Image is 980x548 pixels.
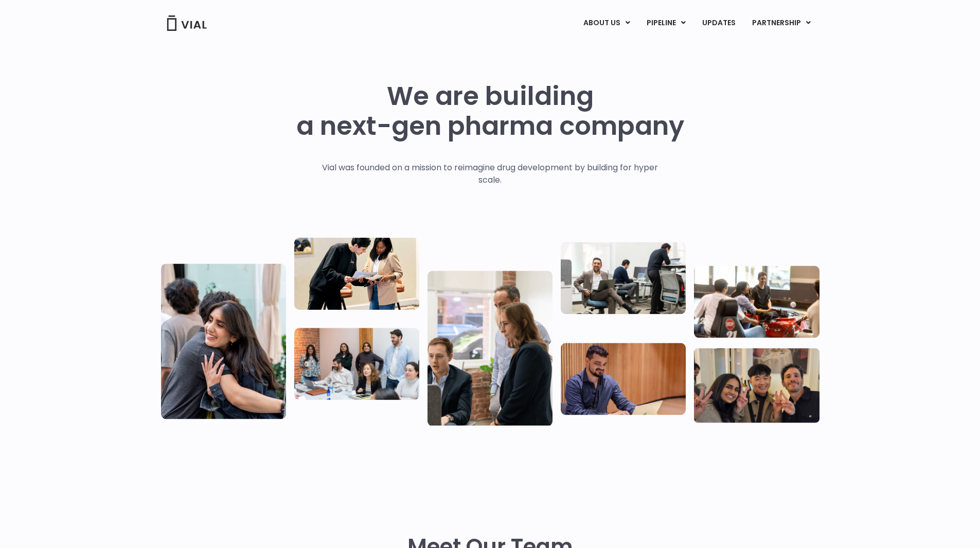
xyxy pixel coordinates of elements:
img: Group of three people standing around a computer looking at the screen [427,271,553,426]
img: Vial Logo [166,15,207,31]
a: ABOUT USMenu Toggle [575,14,638,32]
img: Man working at a computer [561,343,686,415]
a: PIPELINEMenu Toggle [638,14,693,32]
img: Vial Life [161,263,286,419]
img: Group of people playing whirlyball [694,266,819,338]
a: PARTNERSHIPMenu Toggle [744,14,819,32]
img: Eight people standing and sitting in an office [294,328,419,400]
img: Three people working in an office [561,242,686,314]
p: Vial was founded on a mission to reimagine drug development by building for hyper scale. [311,162,669,186]
h1: We are building a next-gen pharma company [296,81,684,141]
img: Group of 3 people smiling holding up the peace sign [694,348,819,422]
a: UPDATES [694,14,743,32]
img: Two people looking at a paper talking. [294,238,419,310]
